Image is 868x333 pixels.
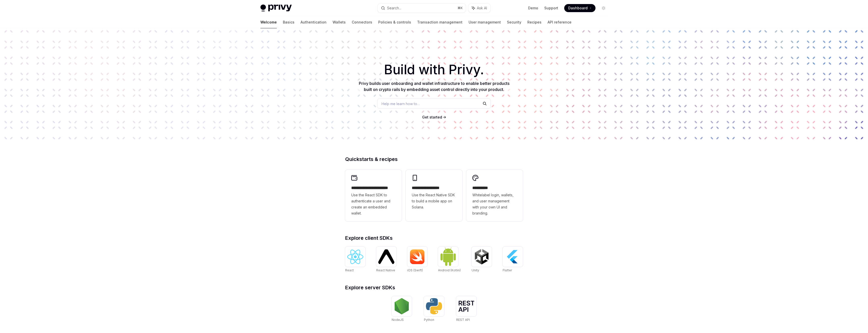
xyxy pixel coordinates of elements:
span: Help me learn how to… [382,101,420,106]
img: Unity [474,249,490,265]
a: NodeJSNodeJS [392,296,412,322]
a: REST APIREST API [456,296,476,322]
img: Flutter [505,249,521,265]
span: Whitelabel login, wallets, and user management with your own UI and branding. [472,192,517,216]
a: Wallets [333,16,346,28]
span: Explore server SDKs [345,285,395,290]
a: Android (Kotlin)Android (Kotlin) [438,247,461,273]
span: Privy builds user onboarding and wallet infrastructure to enable better products built on crypto ... [359,81,509,92]
span: NodeJS [392,318,404,322]
span: React [345,268,354,272]
span: ⌘ K [457,6,463,10]
a: Security [507,16,521,28]
a: iOS (Swift)iOS (Swift) [407,247,427,273]
span: REST API [456,318,470,322]
span: iOS (Swift) [407,268,423,272]
img: light logo [260,5,292,12]
img: React [347,250,363,264]
span: Unity [472,268,479,272]
a: ReactReact [345,247,365,273]
span: Get started [422,115,442,119]
a: FlutterFlutter [503,247,523,273]
a: Authentication [301,16,327,28]
a: Transaction management [417,16,463,28]
button: Toggle dark mode [600,4,608,12]
img: NodeJS [394,298,410,314]
div: Search... [387,5,401,11]
a: PythonPython [424,296,444,322]
button: Ask AI [468,4,491,13]
span: Android (Kotlin) [438,268,461,272]
span: Ask AI [477,6,487,11]
span: Python [424,318,434,322]
span: Use the React SDK to authenticate a user and create an embedded wallet. [351,192,396,216]
span: Build with Privy. [384,65,484,74]
a: API reference [548,16,572,28]
img: Python [426,298,442,314]
a: Basics [283,16,294,28]
img: Android (Kotlin) [440,247,456,266]
span: Dashboard [568,6,588,11]
img: REST API [458,301,474,312]
button: Search...⌘K [377,4,466,13]
a: User management [469,16,501,28]
a: Recipes [527,16,541,28]
span: React Native [376,268,395,272]
a: Dashboard [564,4,595,12]
img: iOS (Swift) [409,249,425,264]
span: Explore client SDKs [345,235,393,241]
a: Policies & controls [378,16,411,28]
a: **** **** **** ***Use the React Native SDK to build a mobile app on Solana. [406,170,462,221]
a: Welcome [260,16,277,28]
a: Demo [528,6,538,11]
a: React NativeReact Native [376,247,396,273]
a: Support [544,6,558,11]
a: Connectors [352,16,372,28]
img: React Native [378,249,394,264]
span: Use the React Native SDK to build a mobile app on Solana. [412,192,456,210]
span: Quickstarts & recipes [345,157,398,162]
a: **** *****Whitelabel login, wallets, and user management with your own UI and branding. [466,170,523,221]
a: Get started [422,115,442,120]
a: UnityUnity [472,247,492,273]
span: Flutter [503,268,512,272]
